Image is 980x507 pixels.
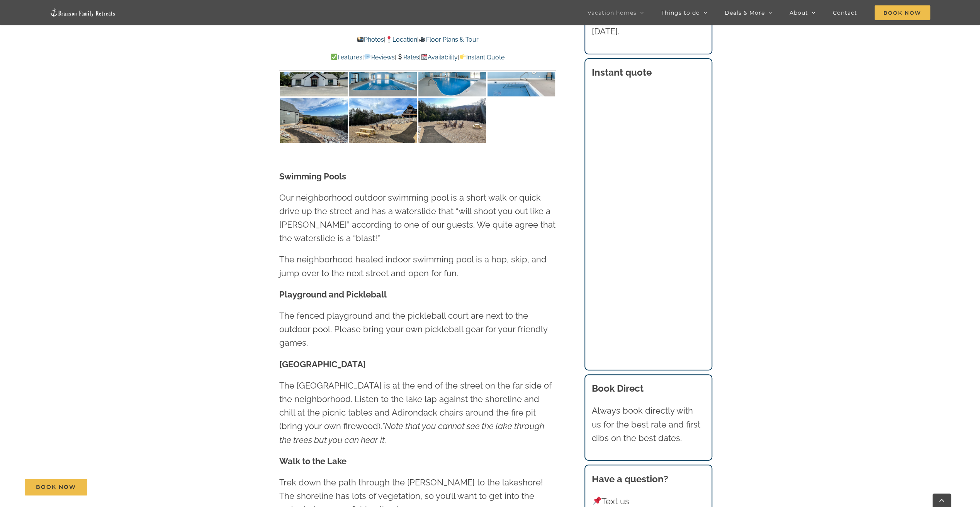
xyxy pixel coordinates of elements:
[50,8,115,17] img: Branson Family Retreats Logo
[279,191,556,245] p: Our neighborhood outdoor swimming pool is a short walk or quick drive up the street and has a wat...
[386,36,392,42] img: 📍
[833,10,857,15] span: Contact
[357,36,363,42] img: 📸
[364,54,370,60] img: 💬
[790,10,808,15] span: About
[396,54,419,61] a: Rates
[279,35,556,45] p: | |
[279,456,346,466] strong: Walk to the Lake
[459,54,504,61] a: Instant Quote
[349,51,417,96] img: Branson-Cove-amenities-1107-scaled
[419,36,425,42] img: 🎥
[279,421,544,444] em: *Note that you cannot see the lake through the trees but you can hear it.
[875,5,930,20] span: Book Now
[592,404,705,445] p: Always book directly with us for the best rate and first dibs on the best dates.
[460,54,466,60] img: 👉
[661,10,700,15] span: Things to do
[280,98,348,143] img: Branson-Cove-Table-Rock-Lake-amenities-1111-scaled
[357,36,384,43] a: Photos
[588,10,637,15] span: Vacation homes
[279,52,556,63] p: | | | |
[386,36,417,43] a: Location
[592,88,705,350] iframe: Booking/Inquiry Widget
[364,54,394,61] a: Reviews
[418,98,486,143] img: Branson-Cove-Table-Rock-Lake-amenities-1101-scaled
[349,98,417,143] img: Branson-Cove-Table-Rock-Lake-amenities-1107-scaled
[279,309,556,350] p: The fenced playground and the pickleball court are next to the outdoor pool. Please bring your ow...
[279,379,556,447] p: The [GEOGRAPHIC_DATA] is at the end of the street on the far side of the neighborhood. Listen to ...
[280,51,348,96] img: Branson-Cove-amenities-1108-scaled
[331,54,362,61] a: Features
[397,54,403,60] img: 💲
[592,473,668,485] strong: Have a question?
[593,497,601,505] img: 📌
[725,10,765,15] span: Deals & More
[279,289,387,299] strong: Playground and Pickleball
[592,383,644,394] b: Book Direct
[421,54,427,60] img: 📆
[25,479,87,495] a: Book Now
[279,171,346,181] strong: Swimming Pools
[418,51,486,96] img: Branson-Cove-amenities-1102-scaled
[421,54,458,61] a: Availability
[331,54,337,60] img: ✅
[487,51,555,96] img: Branson-Cove-amenities-1104-scaled
[592,67,652,78] strong: Instant quote
[279,253,556,280] p: The neighborhood heated indoor swimming pool is a hop, skip, and jump over to the next street and...
[419,36,478,43] a: Floor Plans & Tour
[36,484,76,490] span: Book Now
[279,359,366,369] strong: [GEOGRAPHIC_DATA]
